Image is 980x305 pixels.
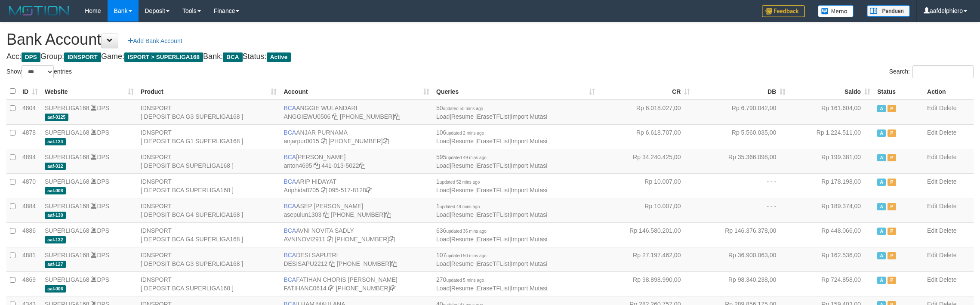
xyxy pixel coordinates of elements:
h1: Bank Account [6,31,974,48]
td: Rp 5.560.035,00 [693,124,789,149]
td: 4886 [19,222,41,247]
span: | | | [436,129,547,145]
td: Rp 189.374,00 [789,198,874,222]
a: AVNINOVI2911 [284,236,325,243]
a: EraseTFList [477,162,509,169]
span: | | | [436,276,547,292]
th: Saldo: activate to sort column ascending [789,83,874,100]
td: ANJAR PURNAMA [PHONE_NUMBER] [280,124,433,149]
img: Button%20Memo.svg [818,5,854,17]
td: Rp 27.197.462,00 [598,247,694,271]
a: anton4695 [284,162,312,169]
a: Copy 4410135022 to clipboard [359,162,365,169]
td: Rp 36.900.063,00 [693,247,789,271]
a: Load [436,187,450,194]
td: DPS [41,271,137,296]
h4: Acc: Group: Game: Bank: Status: [6,52,974,61]
span: updated 50 mins ago [446,253,486,258]
td: 4870 [19,173,41,198]
a: Delete [939,227,956,234]
span: | | | [436,203,547,218]
a: Copy 0955178128 to clipboard [366,187,372,194]
span: BCA [284,203,296,209]
a: Import Mutasi [511,260,548,267]
a: DESISAPU2212 [284,260,327,267]
a: SUPERLIGA168 [45,154,89,160]
select: Showentries [22,65,54,78]
a: SUPERLIGA168 [45,203,89,209]
a: Copy anjarpur0015 to clipboard [321,138,327,145]
a: Edit [927,154,937,160]
td: DPS [41,100,137,125]
span: updated 49 mins ago [446,155,486,160]
span: Paused [888,203,896,210]
span: updated 52 mins ago [440,180,480,185]
span: | | | [436,154,547,169]
td: Rp 6.790.042,00 [693,100,789,125]
td: - - - [693,173,789,198]
td: Rp 178.198,00 [789,173,874,198]
span: aaf-124 [45,138,66,145]
a: EraseTFList [477,285,509,292]
input: Search: [912,65,974,78]
th: Action [924,83,974,100]
span: ISPORT > SUPERLIGA168 [124,52,203,62]
span: | | | [436,252,547,267]
a: Resume [451,138,474,145]
span: updated 50 mins ago [443,106,483,111]
label: Show entries [6,65,72,78]
td: IDNSPORT [ DEPOSIT BCA G3 SUPERLIGA168 ] [137,247,280,271]
a: Load [436,236,450,243]
a: Edit [927,276,937,283]
span: Paused [888,228,896,235]
a: Load [436,162,450,169]
a: ANGGIEWU0506 [284,113,330,120]
th: ID: activate to sort column ascending [19,83,41,100]
td: IDNSPORT [ DEPOSIT BCA G4 SUPERLIGA168 ] [137,222,280,247]
span: Paused [888,129,896,137]
td: Rp 98.340.238,00 [693,271,789,296]
td: ASEP [PERSON_NAME] [PHONE_NUMBER] [280,198,433,222]
td: Rp 6.018.027,00 [598,100,694,125]
a: SUPERLIGA168 [45,129,89,136]
td: Rp 146.580.201,00 [598,222,694,247]
td: ARIP HIDAYAT 095-517-8128 [280,173,433,198]
span: 595 [436,154,487,160]
span: aaf-127 [45,261,66,268]
a: SUPERLIGA168 [45,227,89,234]
td: Rp 448.066,00 [789,222,874,247]
td: IDNSPORT [ DEPOSIT BCA SUPERLIGA168 ] [137,149,280,173]
td: 4804 [19,100,41,125]
span: Active [877,277,886,284]
span: 107 [436,252,487,259]
a: Copy 4062281875 to clipboard [385,211,391,218]
span: updated 2 mins ago [446,131,484,136]
a: Copy 4062281620 to clipboard [383,138,389,145]
th: Website: activate to sort column ascending [41,83,137,100]
span: 106 [436,129,484,136]
a: Copy 4062280135 to clipboard [389,236,395,243]
a: Resume [451,211,474,218]
td: DPS [41,247,137,271]
th: CR: activate to sort column ascending [598,83,694,100]
span: Active [877,129,886,137]
td: FATIHAN CHORIS [PERSON_NAME] [PHONE_NUMBER] [280,271,433,296]
span: 1 [436,203,480,209]
td: DPS [41,198,137,222]
span: Paused [888,252,896,259]
th: Account: activate to sort column ascending [280,83,433,100]
a: Copy asepulun1303 to clipboard [323,211,329,218]
span: | | | [436,105,547,120]
span: BCA [284,129,296,136]
a: SUPERLIGA168 [45,276,89,283]
a: Resume [451,162,474,169]
a: EraseTFList [477,113,509,120]
td: Rp 10.007,00 [598,173,694,198]
a: Edit [927,129,937,136]
td: Rp 162.536,00 [789,247,874,271]
a: Edit [927,203,937,209]
span: 1 [436,178,480,185]
td: DPS [41,222,137,247]
a: Import Mutasi [511,138,548,145]
a: Load [436,211,450,218]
